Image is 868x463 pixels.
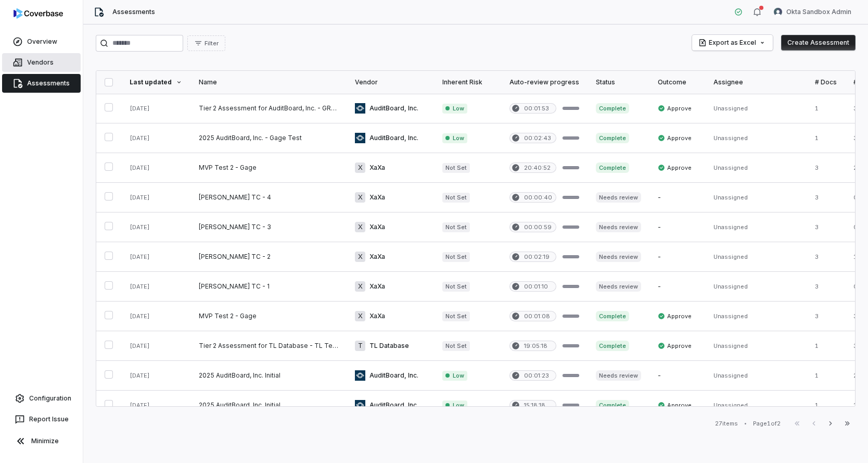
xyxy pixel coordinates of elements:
div: Page 1 of 2 [753,420,781,428]
button: Report Issue [4,410,79,429]
span: Assessments [112,8,155,16]
button: Filter [187,35,225,51]
td: - [649,242,705,272]
div: # Docs [815,78,837,86]
td: - [649,183,705,212]
a: Configuration [4,389,79,408]
button: Export as Excel [692,35,773,51]
div: Assignee [713,78,798,86]
div: Last updated [130,78,182,86]
div: Vendor [355,78,426,86]
td: - [649,361,705,391]
a: Vendors [2,53,81,72]
span: Filter [205,40,219,47]
div: Outcome [658,78,697,86]
div: • [744,420,747,427]
td: - [649,212,705,242]
div: Status [596,78,641,86]
span: Okta Sandbox Admin [786,8,851,16]
a: Assessments [2,74,81,93]
img: logo-D7KZi-bG.svg [14,8,63,19]
button: Minimize [4,431,79,452]
div: Inherent Risk [442,78,493,86]
div: 27 items [715,420,738,428]
td: - [649,272,705,302]
div: Auto-review progress [509,78,579,86]
img: Okta Sandbox Admin avatar [774,8,782,16]
a: Overview [2,32,81,51]
button: Okta Sandbox Admin avatarOkta Sandbox Admin [768,4,858,20]
div: Name [199,78,338,86]
button: Create Assessment [781,35,856,51]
